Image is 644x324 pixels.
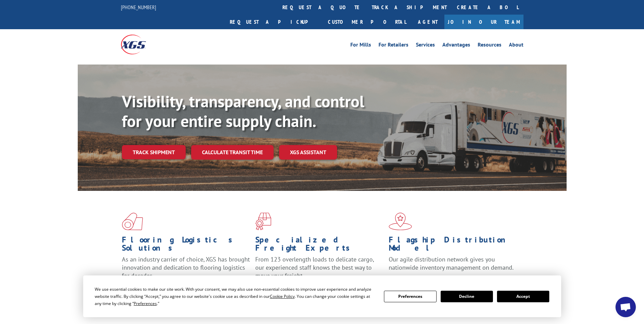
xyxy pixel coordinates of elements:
[389,213,412,230] img: xgs-icon-flagship-distribution-model-red
[509,42,523,50] a: About
[416,42,435,50] a: Services
[389,236,517,255] h1: Flagship Distribution Model
[121,4,156,11] a: [PHONE_NUMBER]
[411,15,444,29] a: Agent
[225,15,323,29] a: Request a pickup
[134,301,157,306] span: Preferences
[270,293,295,299] span: Cookie Policy
[122,255,250,280] span: As an industry carrier of choice, XGS has brought innovation and dedication to flooring logistics...
[95,286,376,307] div: We use essential cookies to make our site work. With your consent, we may also use non-essential ...
[279,145,337,160] a: XGS ASSISTANT
[191,145,274,160] a: Calculate transit time
[122,91,364,131] b: Visibility, transparency, and control for your entire supply chain.
[323,15,411,29] a: Customer Portal
[350,42,371,50] a: For Mills
[255,236,384,255] h1: Specialized Freight Experts
[444,15,523,29] a: Join Our Team
[379,42,408,50] a: For Retailers
[615,297,636,317] div: Open chat
[441,291,493,302] button: Decline
[83,275,561,317] div: Cookie Consent Prompt
[255,213,271,230] img: xgs-icon-focused-on-flooring-red
[255,255,384,286] p: From 123 overlength loads to delicate cargo, our experienced staff knows the best way to move you...
[442,42,470,50] a: Advantages
[122,236,250,255] h1: Flooring Logistics Solutions
[384,291,436,302] button: Preferences
[497,291,549,302] button: Accept
[478,42,501,50] a: Resources
[122,213,143,230] img: xgs-icon-total-supply-chain-intelligence-red
[389,255,514,271] span: Our agile distribution network gives you nationwide inventory management on demand.
[122,145,186,159] a: Track shipment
